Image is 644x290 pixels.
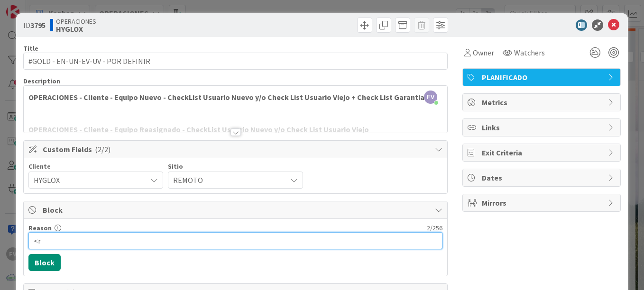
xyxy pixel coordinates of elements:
span: Description [23,77,60,85]
span: Custom Fields [43,144,430,155]
strong: OPERACIONES - Cliente - Equipo Nuevo - CheckList Usuario Nuevo y/o Check List Usuario Viejo + Che... [28,92,424,102]
button: Block [28,254,61,271]
span: Block [43,204,430,216]
label: Title [23,44,38,53]
input: type card name here... [23,53,448,70]
div: 2 / 256 [64,224,442,232]
span: Owner [473,47,494,58]
b: 3795 [30,20,46,30]
div: Cliente [28,163,163,170]
span: ID [23,19,46,31]
span: Exit Criteria [482,147,603,158]
b: HYGLOX [56,25,96,33]
span: Mirrors [482,197,603,208]
label: Reason [28,224,52,232]
span: Dates [482,172,603,183]
span: Watchers [514,47,545,58]
span: ( 2/2 ) [95,145,110,154]
span: Metrics [482,97,603,108]
span: FV [424,91,437,104]
div: Sitio [168,163,303,170]
span: HYGLOX [34,173,142,187]
span: Links [482,122,603,133]
span: OPERACIONES [56,18,96,25]
span: PLANIFICADO [482,72,603,83]
span: REMOTO [173,173,281,187]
